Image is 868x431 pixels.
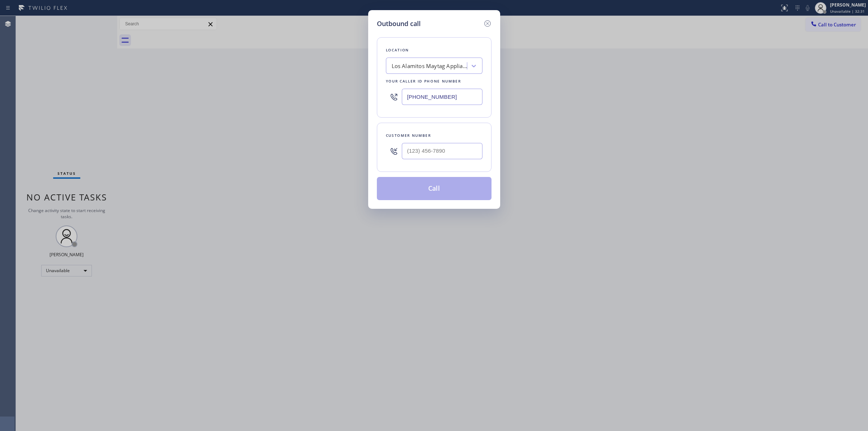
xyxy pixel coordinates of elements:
[377,19,421,29] h5: Outbound call
[392,62,468,70] div: Los Alamitos Maytag Appliance Repair
[386,132,482,139] div: Customer number
[402,143,482,159] input: (123) 456-7890
[386,77,482,85] div: Your caller id phone number
[402,89,482,105] input: (123) 456-7890
[386,46,482,54] div: Location
[377,177,492,200] button: Call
